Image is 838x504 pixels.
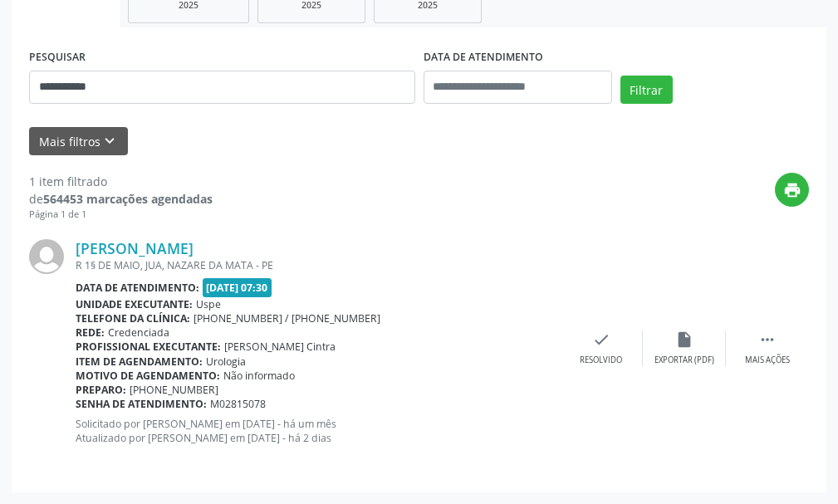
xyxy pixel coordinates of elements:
[620,76,673,104] button: Filtrar
[76,417,560,445] p: Solicitado por [PERSON_NAME] em [DATE] - há um mês Atualizado por [PERSON_NAME] em [DATE] - há 2 ...
[580,355,622,366] div: Resolvido
[76,258,560,272] div: R 1§ DE MAIO, JUA, NAZARE DA MATA - PE
[206,355,246,369] span: Urologia
[76,281,199,295] b: Data de atendimento:
[76,397,207,411] b: Senha de atendimento:
[29,173,213,190] div: 1 item filtrado
[29,208,213,222] div: Página 1 de 1
[758,330,777,349] i: 
[745,355,790,366] div: Mais ações
[100,132,119,150] i: keyboard_arrow_down
[29,45,86,71] label: PESQUISAR
[675,330,693,349] i: insert_drive_file
[424,45,543,71] label: DATA DE ATENDIMENTO
[76,383,126,397] b: Preparo:
[130,383,218,397] span: [PHONE_NUMBER]
[194,311,380,325] span: [PHONE_NUMBER] / [PHONE_NUMBER]
[775,173,809,207] button: print
[76,325,105,340] b: Rede:
[76,369,220,383] b: Motivo de agendamento:
[76,340,221,354] b: Profissional executante:
[783,181,801,199] i: print
[224,340,336,354] span: [PERSON_NAME] Cintra
[108,325,169,340] span: Credenciada
[76,297,193,311] b: Unidade executante:
[223,369,295,383] span: Não informado
[43,191,213,207] strong: 564453 marcações agendadas
[210,397,266,411] span: M02815078
[592,330,610,349] i: check
[29,127,128,156] button: Mais filtroskeyboard_arrow_down
[203,278,272,297] span: [DATE] 07:30
[29,239,64,274] img: img
[76,239,194,257] a: [PERSON_NAME]
[76,355,203,369] b: Item de agendamento:
[196,297,221,311] span: Uspe
[654,355,714,366] div: Exportar (PDF)
[76,311,190,325] b: Telefone da clínica:
[29,190,213,208] div: de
